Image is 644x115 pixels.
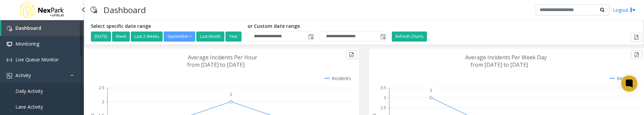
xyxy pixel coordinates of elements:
[380,85,386,91] text: 3.5
[91,32,111,42] button: [DATE]
[15,88,43,94] span: Daily Activity
[307,32,314,41] span: Toggle popup
[384,95,386,101] text: 3
[392,32,427,42] button: Refresh Charts
[15,104,43,110] span: Lane Activity
[7,57,12,63] img: 'icon'
[15,56,59,63] span: Live Queue Monitor
[630,6,636,13] img: logout
[112,32,130,42] button: Week
[91,23,243,29] h5: Select specific date range
[613,6,636,13] a: Logout
[131,32,163,42] button: Last 2 Weeks
[465,54,547,61] text: Average Incidents Per Week Day
[15,41,39,47] span: Monitoring
[346,50,357,59] button: Export to pdf
[230,92,232,97] text: 2
[102,99,104,105] text: 2
[379,32,386,41] span: Toggle popup
[7,42,12,47] img: 'icon'
[15,72,31,78] span: Activity
[430,88,432,93] text: 3
[7,26,12,31] img: 'icon'
[164,32,195,42] button: September
[471,61,528,68] text: from [DATE] to [DATE]
[187,61,245,68] text: from [DATE] to [DATE]
[631,33,642,42] button: Export to pdf
[225,32,241,42] button: Year
[196,32,224,42] button: Last Month
[7,73,12,78] img: 'icon'
[100,2,149,18] h3: Dashboard
[380,105,386,111] text: 2.5
[248,23,387,29] h5: or Custom date range
[15,25,41,31] span: Dashboard
[91,2,97,18] img: pageIcon
[1,20,84,36] a: Dashboard
[631,50,642,59] button: Export to pdf
[188,54,257,61] text: Average Incidents Per Hour
[99,85,104,91] text: 2.5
